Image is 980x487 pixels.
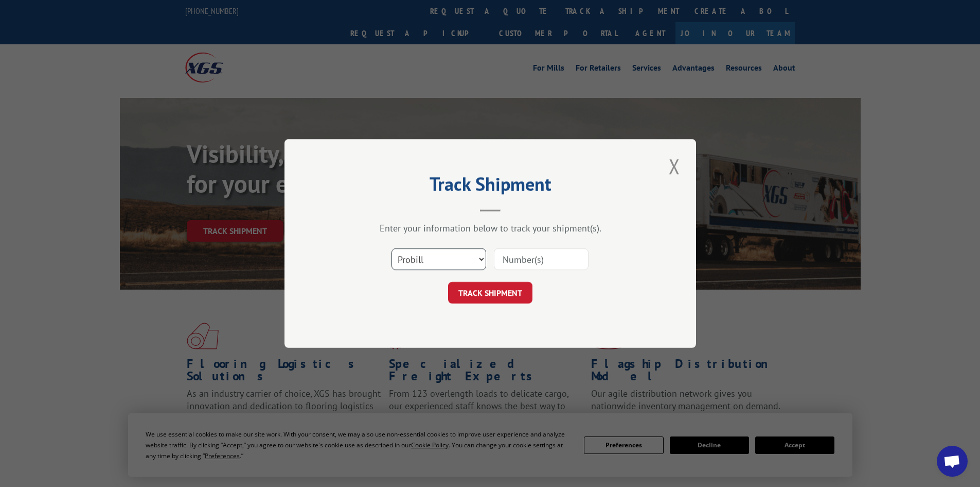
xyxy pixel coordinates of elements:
button: TRACK SHIPMENT [448,282,532,304]
button: Close modal [666,152,683,180]
input: Number(s) [494,248,589,270]
h2: Track Shipment [336,177,645,196]
div: Enter your information below to track your shipment(s). [336,222,645,234]
a: Open chat [937,446,968,477]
